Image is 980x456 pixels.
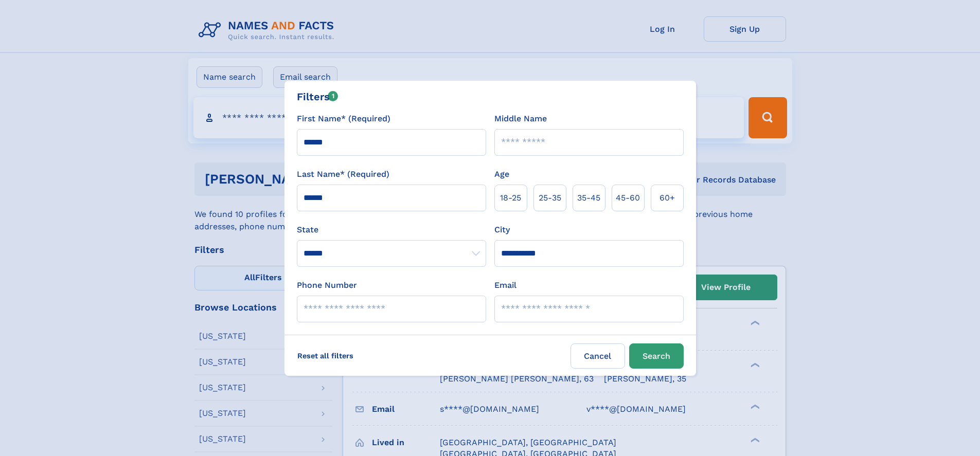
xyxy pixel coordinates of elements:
span: 45‑60 [616,192,640,204]
span: 25‑35 [539,192,561,204]
span: 60+ [660,192,675,204]
label: First Name* (Required) [297,113,390,125]
label: Last Name* (Required) [297,168,389,180]
label: Phone Number [297,279,357,291]
label: State [297,224,486,236]
span: 35‑45 [577,192,600,204]
span: 18‑25 [500,192,521,204]
label: Middle Name [494,113,547,125]
div: Filters [297,89,338,104]
label: Reset all filters [291,343,360,368]
button: Search [629,343,684,369]
label: Email [494,279,516,291]
label: Cancel [571,343,625,369]
label: Age [494,168,509,180]
label: City [494,224,510,236]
